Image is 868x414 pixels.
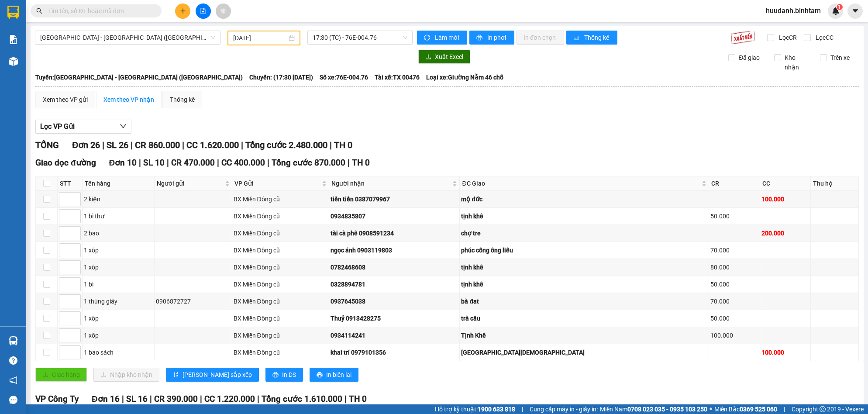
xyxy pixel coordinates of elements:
[156,297,230,306] div: 0906872727
[461,331,707,340] div: Tịnh Khê
[84,262,153,272] div: 1 xôp
[740,406,777,413] strong: 0369 525 060
[272,372,279,379] span: printer
[9,376,17,384] span: notification
[424,34,431,41] span: sync
[462,179,700,188] span: ĐC Giao
[103,95,154,104] div: Xem theo VP nhận
[72,140,100,150] span: Đơn 26
[93,368,159,382] button: downloadNhập kho nhận
[245,140,327,150] span: Tổng cước 2.480.000
[40,31,215,44] span: Sài Gòn - Quảng Ngãi (Vạn Phúc)
[234,314,328,323] div: BX Miền Đông cũ
[827,53,853,62] span: Trên xe
[735,53,763,62] span: Đã giao
[35,74,243,81] b: Tuyến: [GEOGRAPHIC_DATA] - [GEOGRAPHIC_DATA] ([GEOGRAPHIC_DATA])
[349,394,367,404] span: TH 0
[84,245,153,255] div: 1 xôp
[435,33,460,42] span: Làm mới
[832,7,840,15] img: icon-new-feature
[122,394,124,404] span: |
[331,348,458,357] div: khai trí 0979101356
[109,158,137,168] span: Đơn 10
[173,372,179,379] span: sort-ascending
[331,297,458,306] div: 0937645038
[83,176,155,191] th: Tên hàng
[710,211,758,221] div: 50.000
[267,158,269,168] span: |
[232,344,330,361] td: BX Miền Đông cũ
[330,140,332,150] span: |
[331,211,458,221] div: 0934835807
[326,370,351,379] span: In biên lai
[58,176,83,191] th: STT
[435,52,463,62] span: Xuất Excel
[35,140,59,150] span: TỔNG
[522,404,523,414] span: |
[352,158,370,168] span: TH 0
[317,372,323,379] span: printer
[257,394,259,404] span: |
[232,259,330,276] td: BX Miền Đông cũ
[710,407,712,411] span: ⚪️
[710,245,758,255] div: 70.000
[200,8,206,14] span: file-add
[175,3,190,19] button: plus
[320,72,368,82] span: Số xe: 76E-004.76
[180,8,186,14] span: plus
[157,179,223,188] span: Người gửi
[710,279,758,289] div: 50.000
[461,279,707,289] div: tịnh khê
[461,348,707,357] div: [GEOGRAPHIC_DATA][DEMOGRAPHIC_DATA]
[469,31,514,45] button: printerIn phơi
[627,406,707,413] strong: 0708 023 035 - 0935 103 250
[435,404,515,414] span: Hỗ trợ kỹ thuật:
[217,158,219,168] span: |
[344,394,347,404] span: |
[232,191,330,208] td: BX Miền Đông cũ
[166,368,259,382] button: sort-ascending[PERSON_NAME] sắp xếp
[102,140,104,150] span: |
[167,158,169,168] span: |
[232,225,330,242] td: BX Miền Đông cũ
[760,176,811,191] th: CC
[234,179,320,188] span: VP Gửi
[375,72,420,82] span: Tài xế: TX 00476
[234,194,328,204] div: BX Miền Đông cũ
[478,406,515,413] strong: 1900 633 818
[714,404,777,414] span: Miền Bắc
[221,158,265,168] span: CC 400.000
[241,140,243,150] span: |
[232,242,330,259] td: BX Miền Đông cũ
[139,158,141,168] span: |
[196,3,211,19] button: file-add
[761,194,809,204] div: 100.000
[262,394,342,404] span: Tổng cước 1.610.000
[710,262,758,272] div: 80.000
[331,245,458,255] div: ngọc ánh 0903119803
[84,331,153,340] div: 1 xốp
[204,394,255,404] span: CC 1.220.000
[36,8,42,14] span: search
[171,158,215,168] span: CR 470.000
[709,176,760,191] th: CR
[461,262,707,272] div: tịnh khê
[331,228,458,238] div: tài cà phê 0908591234
[7,6,19,19] img: logo-vxr
[775,33,798,42] span: Lọc CR
[9,336,18,345] img: warehouse-icon
[92,394,120,404] span: Đơn 16
[461,194,707,204] div: mộ đức
[186,140,239,150] span: CC 1.620.000
[131,140,133,150] span: |
[331,194,458,204] div: tiền tiền 0387079967
[348,158,350,168] span: |
[710,314,758,323] div: 50.000
[35,158,96,168] span: Giao dọc đường
[216,3,231,19] button: aim
[232,293,330,310] td: BX Miền Đông cũ
[838,4,841,10] span: 1
[461,211,707,221] div: tịnh khê
[40,121,75,132] span: Lọc VP Gửi
[84,228,153,238] div: 2 bao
